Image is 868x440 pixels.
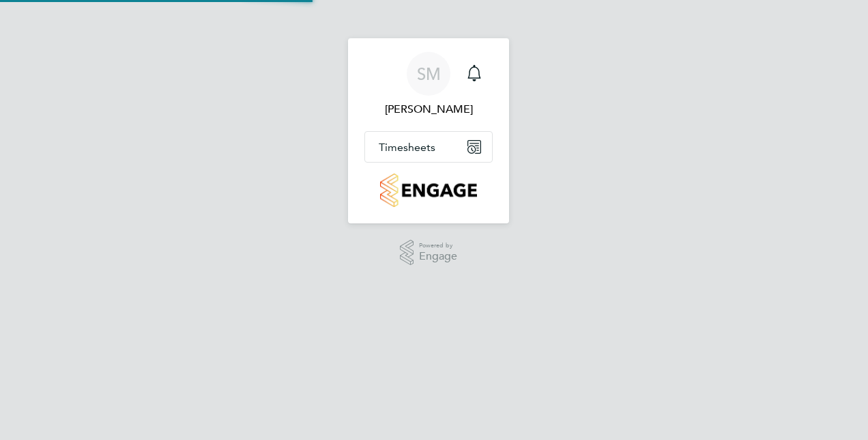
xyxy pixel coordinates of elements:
a: SM[PERSON_NAME] [364,52,493,118]
a: Go to home page [364,174,493,207]
span: SM [417,65,441,83]
span: Powered by [419,240,457,251]
span: Steven McIntyre [364,101,493,118]
img: countryside-properties-logo-retina.png [380,174,476,207]
button: Timesheets [365,132,492,162]
span: Engage [419,251,457,262]
span: Timesheets [379,141,435,154]
nav: Main navigation [348,38,509,223]
a: Powered byEngage [400,240,458,266]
